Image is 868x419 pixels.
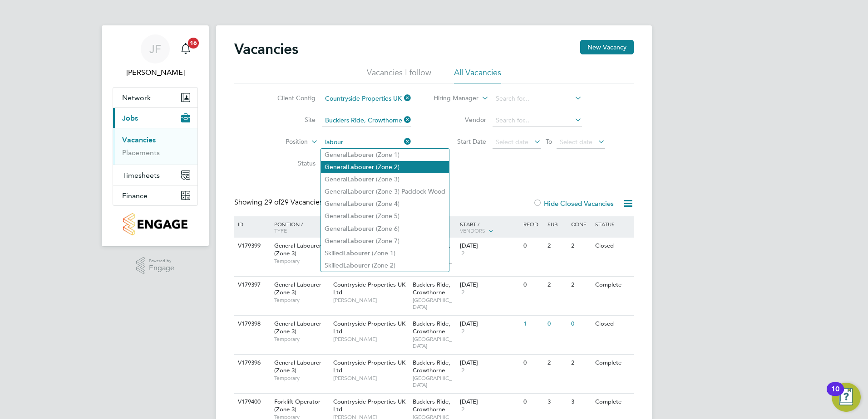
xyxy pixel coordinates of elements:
[263,159,316,167] label: Status
[256,137,308,146] label: Position
[367,67,431,83] li: Vacancies I follow
[460,281,519,289] div: [DATE]
[322,114,411,127] input: Search for...
[321,247,449,259] li: Skilled er (Zone 1)
[580,40,634,54] button: New Vacancy
[264,198,281,207] span: 29 of
[113,185,197,205] button: Finance
[521,238,545,254] div: 0
[274,227,287,234] span: Type
[274,258,329,265] span: Temporary
[347,175,368,183] b: Labour
[274,336,329,343] span: Temporary
[321,235,449,247] li: General er (Zone 7)
[347,151,368,159] b: Labour
[333,281,405,296] span: Countryside Properties UK Ltd
[113,165,197,185] button: Timesheets
[236,216,267,232] div: ID
[533,199,614,208] label: Hide Closed Vacancies
[493,114,582,127] input: Search for...
[321,198,449,210] li: General er (Zone 4)
[569,277,592,293] div: 2
[321,210,449,222] li: General er (Zone 5)
[122,136,156,144] a: Vacancies
[347,163,368,171] b: Labour
[234,198,325,207] div: Showing
[122,171,160,180] span: Timesheets
[460,328,466,336] span: 2
[113,34,198,78] a: JF[PERSON_NAME]
[521,277,545,293] div: 0
[122,114,138,122] span: Jobs
[343,249,364,257] b: Labour
[413,297,456,311] span: [GEOGRAPHIC_DATA]
[274,297,329,304] span: Temporary
[102,25,209,246] nav: Main navigation
[545,355,569,371] div: 2
[113,67,198,78] span: Joseph Fletcher
[274,242,321,257] span: General Labourer (Zone 3)
[122,93,151,102] span: Network
[321,161,449,173] li: General er (Zone 2)
[236,316,267,332] div: V179398
[113,213,198,235] a: Go to home page
[234,40,298,58] h2: Vacancies
[545,216,569,232] div: Sub
[263,94,316,102] label: Client Config
[113,88,197,107] button: Network
[493,93,582,105] input: Search for...
[832,383,861,412] button: Open Resource Center, 10 new notifications
[236,355,267,371] div: V179396
[149,43,161,55] span: JF
[460,289,466,297] span: 2
[267,216,331,238] div: Position /
[321,173,449,185] li: General er (Zone 3)
[274,281,321,296] span: General Labourer (Zone 3)
[545,394,569,410] div: 3
[521,316,545,332] div: 1
[545,277,569,293] div: 2
[236,238,267,254] div: V179399
[264,198,323,207] span: 29 Vacancies
[413,281,450,296] span: Bucklers Ride, Crowthorne
[321,259,449,272] li: Skilled er (Zone 2)
[321,149,449,161] li: General er (Zone 1)
[569,394,592,410] div: 3
[333,398,405,413] span: Countryside Properties UK Ltd
[560,138,592,146] span: Select date
[321,223,449,235] li: General er (Zone 6)
[426,94,478,103] label: Hiring Manager
[460,320,519,328] div: [DATE]
[333,297,408,304] span: [PERSON_NAME]
[347,237,368,245] b: Labour
[177,34,195,63] a: 16
[496,138,528,146] span: Select date
[236,394,267,410] div: V179400
[543,136,555,147] span: To
[274,320,321,335] span: General Labourer (Zone 3)
[593,277,632,293] div: Complete
[593,216,632,232] div: Status
[434,137,486,146] label: Start Date
[347,212,368,220] b: Labour
[569,316,592,332] div: 0
[333,375,408,382] span: [PERSON_NAME]
[545,316,569,332] div: 0
[831,389,839,401] div: 10
[521,216,545,232] div: Reqd
[122,191,148,200] span: Finance
[413,398,450,413] span: Bucklers Ride, Crowthorne
[274,398,321,413] span: Forklift Operator (Zone 3)
[521,394,545,410] div: 0
[521,355,545,371] div: 0
[460,398,519,406] div: [DATE]
[149,257,174,265] span: Powered by
[413,336,456,350] span: [GEOGRAPHIC_DATA]
[413,320,450,335] span: Bucklers Ride, Crowthorne
[343,262,364,269] b: Labour
[322,93,411,105] input: Search for...
[188,38,199,49] span: 16
[113,108,197,128] button: Jobs
[413,375,456,389] span: [GEOGRAPHIC_DATA]
[333,336,408,343] span: [PERSON_NAME]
